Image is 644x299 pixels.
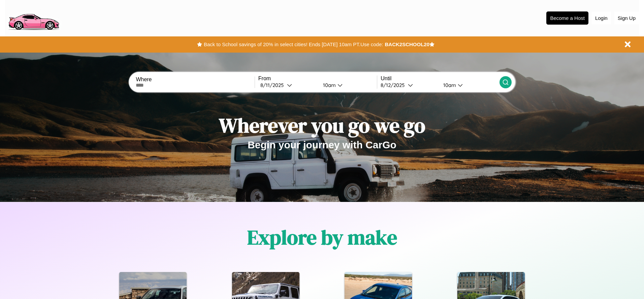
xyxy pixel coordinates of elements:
button: Become a Host [546,11,588,25]
div: 8 / 12 / 2025 [381,82,408,88]
div: 10am [320,82,337,88]
button: Back to School savings of 20% in select cities! Ends [DATE] 10am PT.Use code: [202,40,385,49]
label: From [258,76,377,82]
button: 10am [438,82,499,89]
img: logo [5,3,62,32]
button: 8/11/2025 [258,82,318,89]
div: 8 / 11 / 2025 [260,82,287,88]
button: Sign Up [614,12,639,24]
button: 10am [318,82,377,89]
div: 10am [440,82,458,88]
label: Where [136,77,254,83]
b: BACK2SCHOOL20 [385,41,429,47]
label: Until [381,76,499,82]
h1: Explore by make [247,223,397,251]
button: Login [592,12,611,24]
